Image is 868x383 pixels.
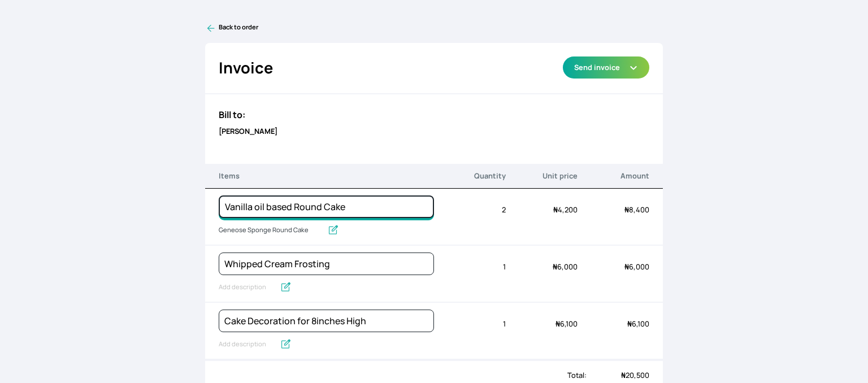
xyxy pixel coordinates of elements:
[553,262,557,272] span: ₦
[219,171,434,181] p: Items
[553,262,578,272] span: 6,000
[434,312,506,336] div: 1
[555,319,560,329] span: ₦
[578,171,649,181] p: Amount
[624,262,629,272] span: ₦
[624,204,649,215] span: 8,400
[621,370,649,380] span: 20,500
[621,370,626,380] span: ₦
[624,204,629,215] span: ₦
[627,319,649,329] span: 6,100
[434,171,506,181] p: Quantity
[563,56,649,79] button: Send invoice
[555,319,578,329] span: 6,100
[219,126,277,136] b: [PERSON_NAME]
[434,255,506,279] div: 1
[627,319,632,329] span: ₦
[553,204,558,215] span: ₦
[506,171,578,181] p: Unit price
[205,370,587,381] div: Total:
[219,280,275,295] input: Add description
[219,337,275,352] input: Add description
[219,56,273,80] h2: Invoice
[219,223,323,238] input: Add description
[219,108,650,121] h3: Bill to:
[624,262,649,272] span: 6,000
[205,23,663,34] a: Back to order
[434,198,506,222] div: 2
[553,204,578,215] span: 4,200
